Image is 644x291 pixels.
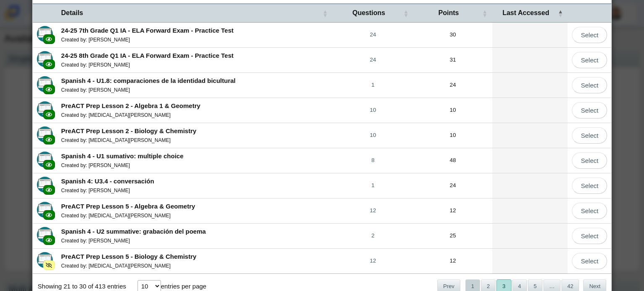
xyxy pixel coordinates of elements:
b: Spanish 4 - U1 sumativo: multiple choice [61,152,184,160]
b: PreACT Prep Lesson 2 - Biology & Chemistry [61,127,197,134]
a: 8 [332,148,413,173]
small: Created by: [MEDICAL_DATA][PERSON_NAME] [61,213,171,219]
span: Questions [353,9,385,16]
img: type-advanced.svg [37,252,53,268]
b: PreACT Prep Lesson 5 - Algebra & Geometry [61,203,195,210]
a: Select [572,203,607,219]
td: 31 [413,48,492,73]
a: 24 [332,23,413,47]
b: PreACT Prep Lesson 2 - Algebra 1 & Geometry [61,102,200,109]
small: Created by: [MEDICAL_DATA][PERSON_NAME] [61,137,171,143]
span: Points [438,9,459,16]
small: Created by: [PERSON_NAME] [61,162,130,168]
small: Created by: [PERSON_NAME] [61,37,130,43]
b: 24-25 7th Grade Q1 IA - ELA Forward Exam - Practice Test [61,27,234,34]
span: Questions : Activate to sort [403,4,408,22]
a: Select [572,178,607,194]
b: Spanish 4 - U1.8: comparaciones de la identidad bicultural [61,77,236,84]
td: 24 [413,73,492,98]
b: Spanish 4: U3.4 - conversación [61,178,154,185]
small: Created by: [PERSON_NAME] [61,87,130,93]
span: Points : Activate to sort [482,4,487,22]
span: Last Accessed [502,9,549,16]
span: Details : Activate to sort [322,4,327,22]
a: 12 [332,198,413,223]
span: Details [61,9,83,16]
a: 10 [332,123,413,148]
img: type-advanced.svg [37,101,53,117]
td: 24 [413,173,492,198]
a: Select [572,52,607,68]
img: type-advanced.svg [37,152,53,167]
td: 12 [413,198,492,224]
img: type-advanced.svg [37,126,53,142]
img: type-advanced.svg [37,76,53,92]
a: 24 [332,48,413,72]
td: 12 [413,249,492,274]
small: Created by: [PERSON_NAME] [61,62,130,68]
a: Select [572,77,607,93]
a: 1 [332,73,413,98]
a: Select [572,27,607,43]
a: 1 [332,173,413,198]
img: type-advanced.svg [37,177,53,193]
img: type-advanced.svg [37,51,53,67]
td: 10 [413,98,492,123]
a: 10 [332,98,413,123]
a: Select [572,102,607,118]
a: 12 [332,249,413,273]
td: 30 [413,23,492,48]
img: type-advanced.svg [37,202,53,218]
img: type-advanced.svg [37,26,53,42]
a: Select [572,127,607,144]
a: 2 [332,224,413,248]
img: type-advanced.svg [37,227,53,243]
a: Select [572,228,607,244]
b: PreACT Prep Lesson 5 - Biology & Chemistry [61,253,197,260]
small: Created by: [MEDICAL_DATA][PERSON_NAME] [61,263,171,269]
small: Created by: [PERSON_NAME] [61,188,130,193]
a: Select [572,253,607,269]
td: 10 [413,123,492,148]
td: 48 [413,148,492,173]
small: Created by: [PERSON_NAME] [61,238,130,244]
label: entries per page [161,283,206,290]
span: Last Accessed : Activate to invert sorting [558,4,563,22]
small: Created by: [MEDICAL_DATA][PERSON_NAME] [61,112,171,118]
td: 25 [413,224,492,249]
a: Select [572,152,607,169]
b: Spanish 4 - U2 summative: grabación del poema [61,228,206,235]
b: 24-25 8th Grade Q1 IA - ELA Forward Exam - Practice Test [61,52,234,59]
